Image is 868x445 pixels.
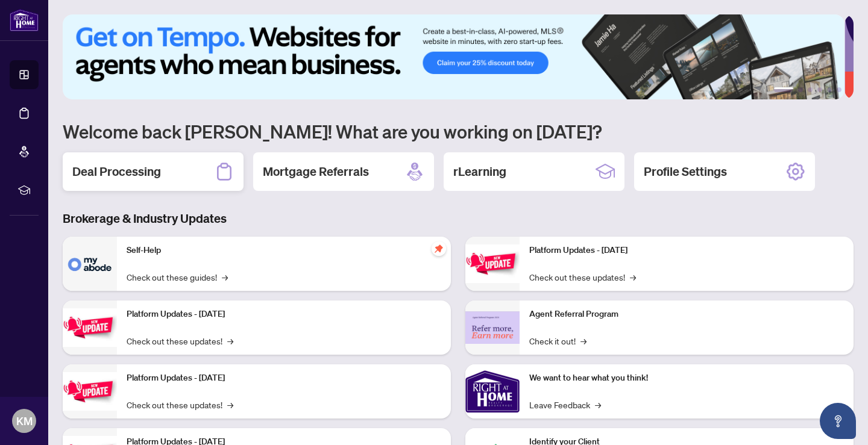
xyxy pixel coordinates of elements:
button: 4 [817,87,822,92]
a: Check out these updates!→ [529,270,636,284]
button: 5 [827,87,832,92]
a: Check out these updates!→ [127,334,233,347]
img: Platform Updates - June 23, 2025 [465,244,520,282]
p: Platform Updates - [DATE] [127,308,441,321]
a: Check it out!→ [529,334,587,347]
img: Slide 0 [63,14,844,99]
span: → [595,398,601,411]
h3: Brokerage & Industry Updates [63,210,854,227]
span: KM [16,412,33,429]
img: logo [10,9,39,31]
span: → [630,270,636,284]
img: Agent Referral Program [465,311,520,344]
p: We want to hear what you think! [529,372,844,385]
h2: Profile Settings [644,163,727,180]
button: 2 [798,87,803,92]
img: We want to hear what you think! [465,364,520,419]
span: → [227,334,233,347]
h2: rLearning [453,163,506,180]
img: Platform Updates - July 21, 2025 [63,372,117,410]
img: Self-Help [63,237,117,291]
span: pushpin [432,241,446,256]
p: Self-Help [127,244,441,257]
p: Platform Updates - [DATE] [127,372,441,385]
a: Check out these guides!→ [127,270,228,284]
a: Check out these updates!→ [127,398,233,411]
span: → [222,270,228,284]
h2: Deal Processing [72,163,161,180]
img: Platform Updates - September 16, 2025 [63,308,117,346]
h2: Mortgage Referrals [263,163,369,180]
button: 3 [808,87,813,92]
button: 1 [774,87,793,92]
span: → [580,334,587,347]
button: 6 [837,87,841,92]
button: Open asap [820,403,856,439]
h1: Welcome back [PERSON_NAME]! What are you working on [DATE]? [63,120,854,143]
p: Agent Referral Program [529,308,844,321]
span: → [227,398,233,411]
p: Platform Updates - [DATE] [529,244,844,257]
a: Leave Feedback→ [529,398,601,411]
